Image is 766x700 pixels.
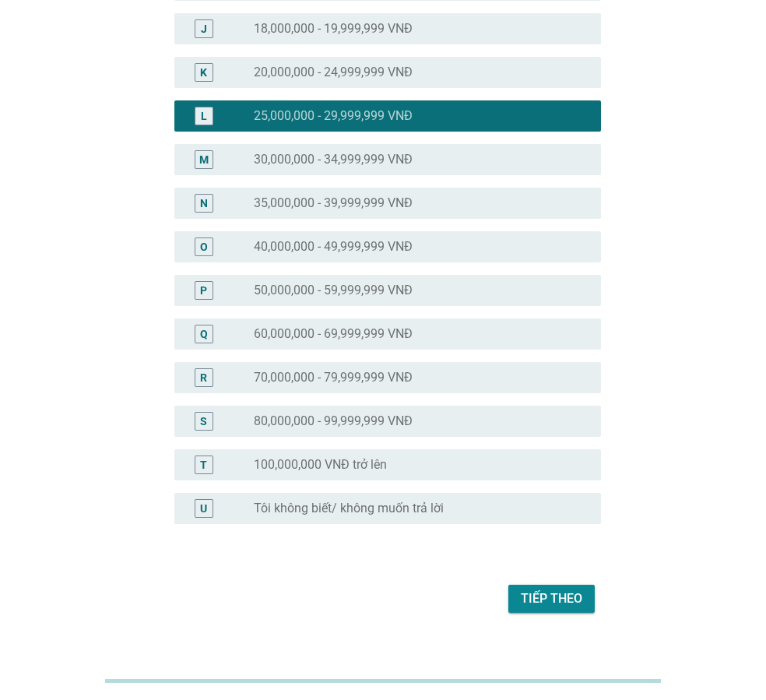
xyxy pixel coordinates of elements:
label: 50,000,000 - 59,999,999 VNĐ [254,283,413,298]
div: J [201,20,207,37]
div: Q [200,325,208,342]
label: 40,000,000 - 49,999,999 VNĐ [254,239,413,255]
div: K [200,64,207,80]
label: 35,000,000 - 39,999,999 VNĐ [254,195,413,211]
label: 100,000,000 VNĐ trở lên [254,457,387,473]
div: S [200,413,207,429]
label: 70,000,000 - 79,999,999 VNĐ [254,370,413,385]
div: P [200,282,207,298]
label: 80,000,000 - 99,999,999 VNĐ [254,413,413,429]
div: Tiếp theo [521,589,582,608]
label: 18,000,000 - 19,999,999 VNĐ [254,21,413,37]
div: U [200,500,207,516]
label: 25,000,000 - 29,999,999 VNĐ [254,108,413,124]
div: O [200,238,208,255]
button: Tiếp theo [508,585,595,613]
div: T [200,456,207,473]
div: R [200,369,207,385]
div: N [200,195,208,211]
label: 60,000,000 - 69,999,999 VNĐ [254,326,413,342]
div: M [199,151,209,167]
label: 20,000,000 - 24,999,999 VNĐ [254,65,413,80]
label: 30,000,000 - 34,999,999 VNĐ [254,152,413,167]
div: L [201,107,207,124]
label: Tôi không biết/ không muốn trả lời [254,501,444,516]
